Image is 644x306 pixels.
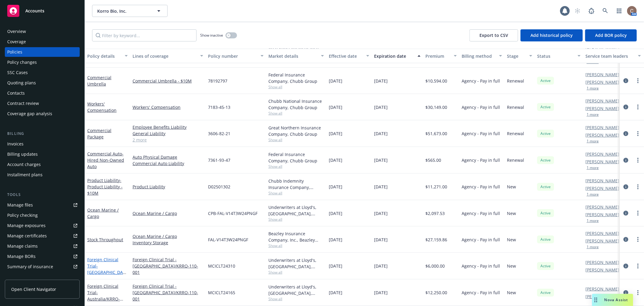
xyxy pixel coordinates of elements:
[507,53,526,59] div: Stage
[540,131,552,136] span: Active
[268,296,324,301] span: Show all
[5,272,80,282] a: Policy AI ingestions
[7,221,46,230] div: Manage exposures
[585,185,619,191] a: [PERSON_NAME]
[634,130,642,137] a: more
[5,109,80,119] a: Coverage gap analysis
[613,5,625,17] a: Switch app
[587,219,599,223] button: 1 more
[507,157,524,163] span: Renewal
[268,137,324,142] span: Show all
[535,49,583,63] button: Status
[208,157,230,163] span: 7361-93-47
[329,104,342,110] span: [DATE]
[208,289,235,296] span: MCICLT24165
[7,231,47,241] div: Manage certificates
[462,157,500,163] span: Agency - Pay in full
[7,149,38,159] div: Billing updates
[208,53,257,59] div: Policy number
[540,184,552,190] span: Active
[507,78,524,84] span: Renewal
[130,49,206,63] button: Lines of coverage
[92,29,197,41] input: Filter by keyword...
[5,131,80,137] div: Billing
[133,53,197,59] div: Lines of coverage
[208,104,230,110] span: 7183-45-13
[5,57,80,67] a: Policy changes
[425,104,447,110] span: $30,149.00
[133,154,203,160] a: Auto Physical Damage
[587,60,599,64] button: 1 more
[592,294,600,306] div: Drag to move
[5,2,80,19] a: Accounts
[622,210,630,217] a: circleInformation
[7,68,28,77] div: SSC Cases
[585,98,619,104] a: [PERSON_NAME]
[268,84,324,90] span: Show all
[587,86,599,90] button: 1 more
[374,78,388,84] span: [DATE]
[329,78,342,84] span: [DATE]
[5,241,80,251] a: Manage claims
[329,236,342,243] span: [DATE]
[469,29,518,41] button: Export to CSV
[622,289,630,296] a: circleInformation
[268,217,324,222] span: Show all
[462,263,500,269] span: Agency - Pay in full
[595,32,627,38] span: Add BOR policy
[5,27,80,36] a: Overview
[7,37,26,47] div: Coverage
[374,210,388,216] span: [DATE]
[622,236,630,243] a: circleInformation
[507,210,516,216] span: New
[622,130,630,137] a: circleInformation
[634,183,642,190] a: more
[585,151,619,157] a: [PERSON_NAME]
[268,72,324,84] div: Federal Insurance Company, Chubb Group
[208,236,248,243] span: FAL-V14T3W24PNGF
[585,79,619,85] a: [PERSON_NAME]
[208,210,258,216] span: CPB-FAL-V14T3W24PNGF
[374,53,414,59] div: Expiration date
[537,53,574,59] div: Status
[208,184,230,190] span: D02501302
[374,289,388,296] span: [DATE]
[5,149,80,159] a: Billing updates
[585,177,619,184] a: [PERSON_NAME]
[507,289,516,296] span: New
[5,68,80,77] a: SSC Cases
[87,257,125,282] a: Foreign Clinical Trial
[5,221,80,230] a: Manage exposures
[7,99,39,108] div: Contract review
[5,200,80,210] a: Manage files
[585,286,619,292] a: [PERSON_NAME]
[627,6,637,16] img: photo
[7,139,24,149] div: Invoices
[7,241,38,251] div: Manage claims
[268,243,324,248] span: Show all
[87,207,119,219] a: Ocean Marine / Cargo
[634,289,642,296] a: more
[507,236,516,243] span: New
[268,204,324,217] div: Underwriters at Lloyd's, [GEOGRAPHIC_DATA], [PERSON_NAME] of [GEOGRAPHIC_DATA], [PERSON_NAME] Cargo
[97,8,149,14] span: Korro Bio, Inc.
[7,272,46,282] div: Policy AI ingestions
[329,210,342,216] span: [DATE]
[7,47,22,57] div: Policies
[425,157,441,163] span: $565.00
[133,104,203,110] a: Workers' Compensation
[585,5,598,17] a: Report a Bug
[507,184,516,190] span: New
[133,256,203,275] a: Foreign Clinical Trial - [GEOGRAPHIC_DATA]/KRRO-110-001
[5,160,80,169] a: Account charges
[7,109,52,119] div: Coverage gap analysis
[7,210,38,220] div: Policy checking
[329,157,342,163] span: [DATE]
[206,49,266,63] button: Policy number
[425,289,447,296] span: $12,250.00
[505,49,535,63] button: Stage
[326,49,372,63] button: Effective date
[5,99,80,108] a: Contract review
[425,184,447,190] span: $11,271.00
